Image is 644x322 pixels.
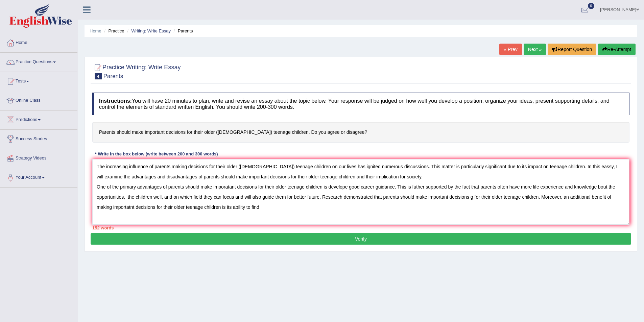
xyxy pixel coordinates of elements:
button: Report Question [548,44,596,55]
a: Home [90,28,101,33]
a: Next » [524,44,546,55]
h4: You will have 20 minutes to plan, write and revise an essay about the topic below. Your response ... [92,93,629,115]
span: 4 [95,73,102,79]
h4: Parents should make important decisions for their older ([DEMOGRAPHIC_DATA]) teenage children. Do... [92,122,629,143]
h2: Practice Writing: Write Essay [92,63,181,79]
div: 152 words [92,225,629,231]
small: Parents [103,73,123,79]
a: Tests [0,72,77,89]
a: Practice Questions [0,53,77,70]
a: Success Stories [0,130,77,147]
li: Practice [102,28,124,34]
button: Verify [91,233,631,245]
a: « Prev [499,44,522,55]
a: Your Account [0,168,77,185]
a: Online Class [0,91,77,108]
a: Predictions [0,110,77,127]
span: 0 [588,3,595,9]
button: Re-Attempt [598,44,636,55]
a: Home [0,33,77,50]
a: Writing: Write Essay [131,28,171,33]
a: Strategy Videos [0,149,77,166]
b: Instructions: [99,98,132,104]
li: Parents [172,28,193,34]
div: * Write in the box below (write between 200 and 300 words) [92,151,220,157]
